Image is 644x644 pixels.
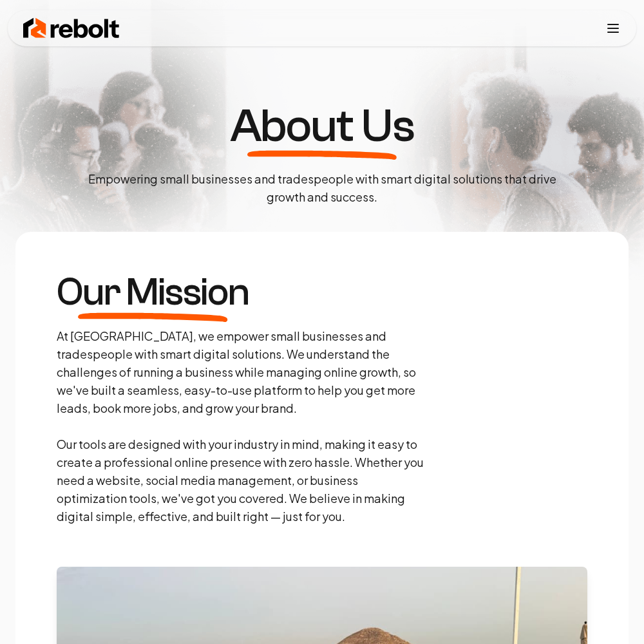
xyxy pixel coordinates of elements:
h1: About Us [230,103,414,149]
button: Toggle mobile menu [605,21,621,36]
img: Rebolt Logo [23,15,120,41]
p: At [GEOGRAPHIC_DATA], we empower small businesses and tradespeople with smart digital solutions. ... [57,327,428,526]
h3: Our Mission [57,273,249,312]
p: Empowering small businesses and tradespeople with smart digital solutions that drive growth and s... [77,170,567,206]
